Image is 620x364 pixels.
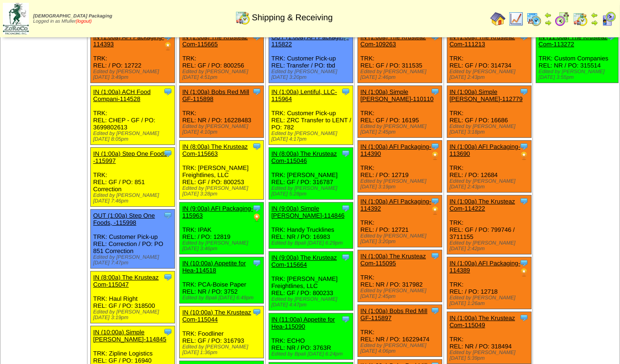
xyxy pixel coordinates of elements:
div: TRK: IPAK REL: / PO: 12819 [180,203,264,254]
div: TRK: Custom Companies REL: NR / PO: 315514 [536,31,618,83]
div: Edited by [PERSON_NAME] [DATE] 2:43pm [450,178,531,190]
div: TRK: REL: GF / PO: 16195 [358,86,442,138]
div: Edited by [PERSON_NAME] [DATE] 3:19pm [93,309,175,321]
div: Edited by [PERSON_NAME] [DATE] 3:20pm [271,69,353,80]
img: Tooltip [341,314,350,324]
img: arrowright.gif [591,19,598,26]
img: PO [163,42,173,51]
div: TRK: Customer Pick-up REL: ZRC Transfer to LENT / PO: 782 [269,86,353,145]
img: arrowleft.gif [544,11,552,19]
img: calendarinout.gif [573,11,588,26]
img: Tooltip [430,251,440,261]
div: TRK: REL: NR / PO: 16229474 [358,305,442,357]
img: Tooltip [519,142,529,151]
a: IN (1:00a) Simple [PERSON_NAME]-110110 [360,88,434,102]
img: calendarcustomer.gif [601,11,616,26]
img: Tooltip [519,196,529,206]
div: Edited by [PERSON_NAME] [DATE] 3:18pm [450,124,531,135]
img: Tooltip [252,258,262,268]
div: Edited by [PERSON_NAME] [DATE] 3:49pm [93,69,175,80]
a: IN (10:00a) Appetite for Hea-114518 [182,260,245,274]
a: IN (8:00a) The Krusteaz Com-115663 [182,143,248,157]
div: Edited by [PERSON_NAME] [DATE] 3:46pm [182,240,263,252]
div: TRK: REL: GF / PO: 800256 [180,31,264,83]
img: Tooltip [163,272,173,282]
div: Edited by [PERSON_NAME] [DATE] 7:47pm [93,254,175,266]
div: TRK: REL: GF / PO: 799746 / 3711155 [447,195,531,254]
a: IN (11:00a) Appetite for Hea-115090 [271,316,335,330]
a: IN (10:00a) Simple [PERSON_NAME]-114845 [93,329,166,343]
div: TRK: Handy Trucklines REL: NR / PO: 16983 [269,203,353,249]
a: IN (9:00a) Simple [PERSON_NAME]-114846 [271,205,345,219]
a: IN (9:00a) AFI Packaging-115963 [182,205,253,219]
img: Tooltip [519,87,529,96]
img: Tooltip [341,253,350,262]
div: Edited by [PERSON_NAME] [DATE] 5:39pm [450,350,531,361]
img: Tooltip [252,307,262,317]
div: Edited by [PERSON_NAME] [DATE] 1:36pm [182,344,263,356]
a: IN (1:00a) ACH Food Compani-114528 [93,88,150,102]
div: TRK: REL: / PO: 12718 [447,257,531,309]
img: arrowright.gif [544,19,552,26]
div: TRK: REL: GF / PO: 314734 [447,31,531,83]
img: Tooltip [252,203,262,213]
a: IN (1:00a) AFI Packaging-114392 [360,198,431,212]
div: TRK: REL: / PO: 12721 [358,195,442,247]
img: calendarprod.gif [526,11,541,26]
img: PO [252,213,262,222]
div: Edited by [PERSON_NAME] [DATE] 7:46pm [93,193,175,204]
a: IN (1:00a) Bobs Red Mill GF-115898 [182,88,249,102]
a: IN (1:00a) AFI Packaging-114389 [450,260,521,274]
div: Edited by [PERSON_NAME] [DATE] 2:43pm [450,69,531,80]
div: Edited by [PERSON_NAME] [DATE] 3:19pm [360,178,442,190]
img: home.gif [490,11,506,26]
img: Tooltip [163,149,173,158]
a: IN (8:00a) The Krusteaz Com-115046 [271,150,337,164]
div: TRK: PCA-Boise Paper REL: NR / PO: 3752 [180,257,264,304]
a: (logout) [76,19,92,24]
img: Tooltip [430,306,440,315]
div: TRK: REL: / PO: 12684 [447,141,531,193]
a: IN (8:00a) The Krusteaz Com-115047 [93,274,159,288]
img: Tooltip [519,258,529,268]
div: Edited by [PERSON_NAME] [DATE] 2:42pm [450,240,531,252]
div: Edited by [PERSON_NAME] [DATE] 3:20pm [360,233,442,245]
div: Edited by [PERSON_NAME] [DATE] 2:45pm [360,288,442,299]
span: [DEMOGRAPHIC_DATA] Packaging [33,14,112,19]
div: Edited by Bpali [DATE] 6:29pm [271,240,353,246]
div: Edited by [PERSON_NAME] [DATE] 3:55pm [539,69,618,80]
div: Edited by [PERSON_NAME] [DATE] 4:17pm [271,131,353,142]
div: TRK: REL: NR / PO: 16228483 [180,86,264,138]
img: Tooltip [341,149,350,158]
div: Edited by [PERSON_NAME] [DATE] 5:28pm [271,186,353,197]
div: TRK: [PERSON_NAME] Freightlines, LLC REL: GF / PO: 800233 [269,252,353,311]
a: OUT (1:00a) Step One Foods, -115998 [93,212,155,226]
img: Tooltip [341,203,350,213]
img: Tooltip [252,142,262,151]
a: IN (1:00a) Step One Foods, -115997 [93,150,169,164]
div: Edited by Bpali [DATE] 6:24pm [271,351,353,357]
div: Edited by [PERSON_NAME] [DATE] 4:06pm [360,343,442,354]
div: TRK: REL: GF / PO: 851 Correction [91,148,175,207]
div: TRK: REL: NR / PO: 318494 [447,312,531,364]
img: Tooltip [163,327,173,337]
img: Tooltip [341,87,350,96]
div: TRK: [PERSON_NAME] REL: GF / PO: 316787 [269,148,353,200]
div: Edited by [PERSON_NAME] [DATE] 4:10pm [182,124,263,135]
img: Tooltip [163,87,173,96]
span: Shipping & Receiving [252,13,332,23]
img: Tooltip [430,87,440,96]
img: zoroco-logo-small.webp [3,3,29,34]
img: Tooltip [430,196,440,206]
div: TRK: REL: / PO: 12719 [358,141,442,193]
img: Tooltip [252,87,262,96]
div: TRK: REL: NR / PO: 317982 [358,250,442,302]
div: Edited by [PERSON_NAME] [DATE] 3:28pm [182,186,263,197]
a: IN (1:00a) The Krusteaz Com-115049 [450,314,515,329]
img: PO [519,268,529,277]
a: IN (9:00a) The Krusteaz Com-115664 [271,254,337,268]
img: arrowleft.gif [591,11,598,19]
a: IN (1:00a) Bobs Red Mill GF-115897 [360,307,428,322]
a: IN (1:00a) Lentiful, LLC-115964 [271,88,337,102]
img: Tooltip [163,211,173,220]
